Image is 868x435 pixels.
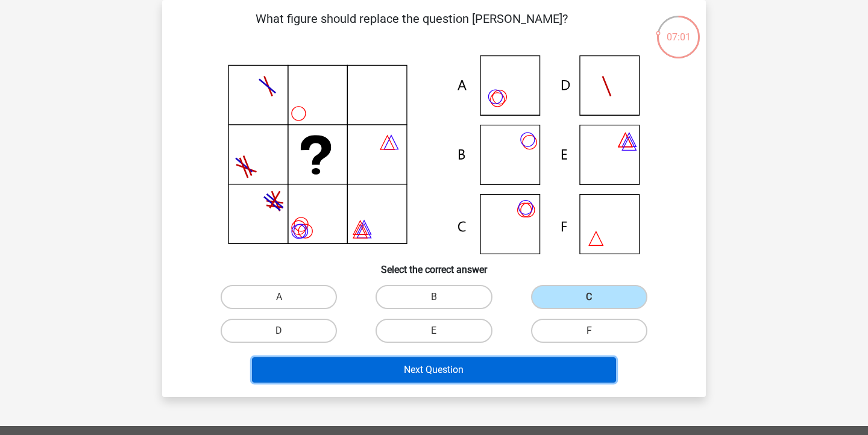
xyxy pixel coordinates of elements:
label: B [376,285,492,309]
label: F [531,319,647,343]
label: D [221,319,337,343]
button: Next Question [252,357,617,383]
label: C [531,285,647,309]
div: 07:01 [656,14,701,45]
label: A [221,285,337,309]
label: E [376,319,492,343]
h6: Select the correct answer [181,254,687,275]
p: What figure should replace the question [PERSON_NAME]? [181,10,641,46]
